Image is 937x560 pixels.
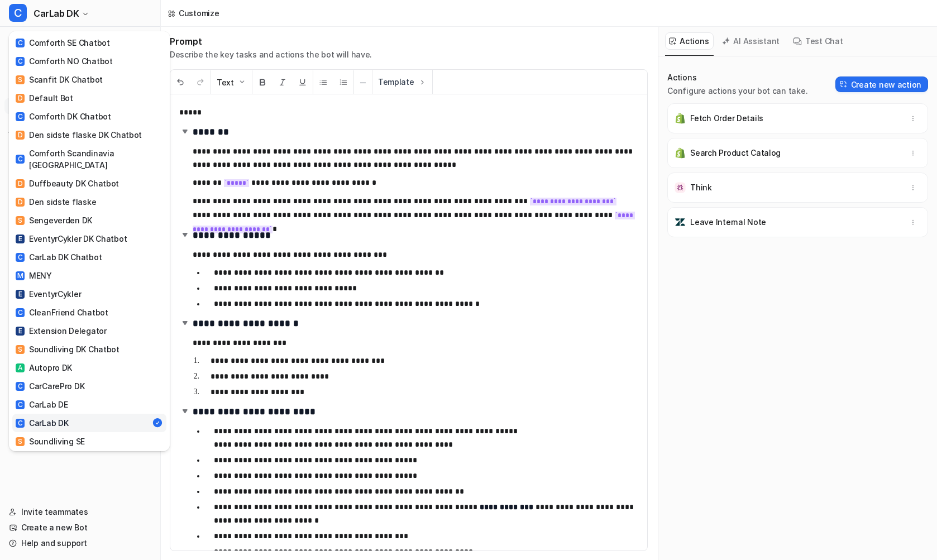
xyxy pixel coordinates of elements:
[16,131,25,140] span: D
[16,363,25,372] span: A
[16,178,119,189] div: Duffbeauty DK Chatbot
[16,94,25,103] span: D
[16,234,25,243] span: E
[16,179,25,188] span: D
[16,253,25,262] span: C
[16,198,25,207] span: D
[16,399,68,410] div: CarLab DE
[16,74,103,85] div: Scanfit DK Chatbot
[16,92,73,104] div: Default Bot
[16,251,102,263] div: CarLab DK Chatbot
[16,288,81,300] div: EventyrCykler
[16,233,127,245] div: EventyrCykler DK Chatbot
[16,37,110,49] div: Comforth SE Chatbot
[16,75,25,84] span: S
[16,417,68,429] div: CarLab DK
[16,400,25,409] span: C
[16,155,25,164] span: C
[16,437,25,446] span: S
[16,57,25,66] span: C
[16,271,25,280] span: M
[16,129,142,141] div: Den sidste flaske DK Chatbot
[16,343,119,355] div: Soundliving DK Chatbot
[16,419,25,428] span: C
[16,308,25,317] span: C
[9,31,170,451] div: CCarLab DK
[16,270,52,281] div: MENY
[16,345,25,354] span: S
[16,325,107,337] div: Extension Delegator
[16,196,96,208] div: Den sidste flaske
[16,39,25,47] span: C
[16,111,111,122] div: Comforth DK Chatbot
[16,362,72,374] div: Autopro DK
[34,6,79,21] span: CarLab DK
[16,290,25,299] span: E
[16,327,25,336] span: E
[16,307,108,318] div: CleanFriend Chatbot
[9,4,27,22] span: C
[16,435,85,447] div: Soundliving SE
[16,380,84,392] div: CarCarePro DK
[16,216,25,225] span: S
[16,382,25,391] span: C
[16,147,163,171] div: Comforth Scandinavia [GEOGRAPHIC_DATA]
[16,214,92,226] div: Sengeverden DK
[16,55,113,67] div: Comforth NO Chatbot
[16,112,25,121] span: C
